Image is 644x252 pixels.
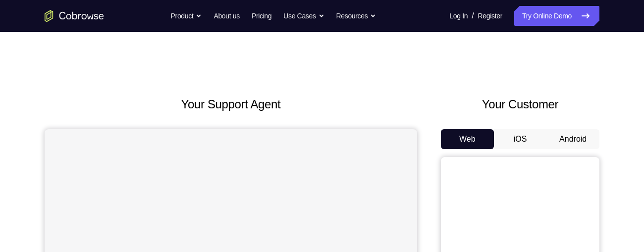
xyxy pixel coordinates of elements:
[494,129,547,149] button: iOS
[546,129,599,149] button: Android
[336,6,376,26] button: Resources
[441,129,494,149] button: Web
[472,10,474,22] span: /
[478,6,502,26] a: Register
[514,6,599,26] a: Try Online Demo
[283,6,324,26] button: Use Cases
[45,95,417,113] h2: Your Support Agent
[214,6,239,26] a: About us
[449,6,468,26] a: Log In
[252,6,271,26] a: Pricing
[45,10,104,22] a: Go to the home page
[441,95,599,113] h2: Your Customer
[171,6,202,26] button: Product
